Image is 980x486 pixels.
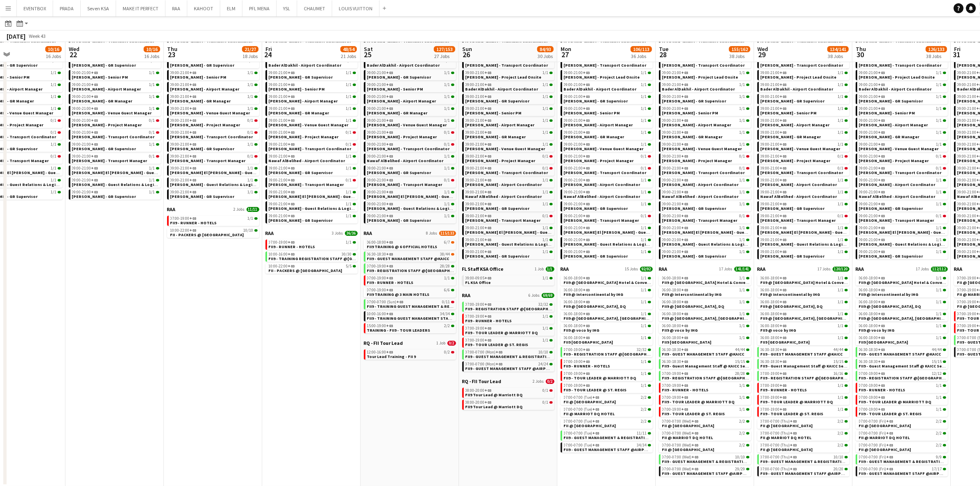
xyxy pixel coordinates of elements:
[485,94,492,99] span: +03
[269,110,329,116] span: Giuseppe Fontani - GR Manager
[288,106,295,111] span: +03
[72,130,159,139] a: 09:00-21:00+030/1[PERSON_NAME] - Transport Coordinator
[859,70,946,79] a: 09:00-21:00+031/1[PERSON_NAME] - Project Lead Onsite
[386,70,393,75] span: +03
[761,70,848,79] a: 09:00-21:00+031/1[PERSON_NAME] - Project Lead Onsite
[170,106,258,115] a: 09:00-21:00+031/1[PERSON_NAME] - Venue Guest Manager
[170,94,258,103] a: 09:00-21:00+031/1[PERSON_NAME] - GR Manager
[53,0,81,16] button: PRADA
[466,86,538,92] span: Bader AlDakhil - Airport Coordinator
[564,82,651,91] a: 09:00-21:00+031/1Bader AlDakhil - Airport Coordinator
[485,70,492,75] span: +03
[386,118,393,123] span: +03
[543,119,549,123] span: 1/1
[564,95,590,99] span: 09:00-21:00
[878,70,885,75] span: +03
[859,95,885,99] span: 09:00-21:00
[72,63,136,68] span: Basim Aqil - GR Supervisor
[936,119,942,123] span: 1/1
[51,59,57,63] span: 1/1
[72,94,159,103] a: 09:00-21:00+031/1[PERSON_NAME] - GR Manager
[859,58,946,67] a: 09:00-21:00+030/1[PERSON_NAME] - Transport Coordinator
[170,118,258,127] a: 09:00-21:00+030/1[PERSON_NAME] - Project Manager
[170,74,227,80] span: Diana Fazlitdinova - Senior PM
[859,63,942,68] span: Abed Hejazi - Transport Coordinator
[662,71,689,75] span: 09:00-21:00
[543,95,549,99] span: 1/1
[91,106,98,111] span: +03
[564,70,651,79] a: 09:00-21:00+031/1[PERSON_NAME] - Project Lead Onsite
[564,58,651,67] a: 09:00-21:00+030/1[PERSON_NAME] - Transport Coordinator
[740,107,745,111] span: 1/1
[269,94,356,103] a: 09:00-21:00+031/1[PERSON_NAME] - Airport Manager
[859,106,946,115] a: 09:00-21:00+031/1[PERSON_NAME] - Senior PM
[641,83,647,87] span: 1/1
[662,82,750,91] a: 09:00-21:00+031/1Bader AlDakhil - Airport Coordinator
[564,118,651,127] a: 09:00-21:00+031/1[PERSON_NAME] - Airport Manager
[878,94,885,99] span: +03
[859,118,946,127] a: 09:00-21:00+031/1[PERSON_NAME] - Airport Manager
[583,118,590,123] span: +03
[269,71,295,75] span: 09:00-21:00
[466,70,553,79] a: 09:00-21:00+031/1[PERSON_NAME] - Project Lead Onsite
[878,106,885,111] span: +03
[682,82,689,87] span: +03
[564,119,590,123] span: 09:00-21:00
[682,106,689,111] span: +03
[641,95,647,99] span: 1/1
[248,95,254,99] span: 1/1
[838,71,844,75] span: 1/1
[170,82,258,91] a: 09:00-21:00+031/1[PERSON_NAME] - Airport Manager
[761,94,848,103] a: 09:00-21:00+031/1[PERSON_NAME] - GR Supervisor
[72,83,98,87] span: 09:00-21:00
[269,95,295,99] span: 09:00-21:00
[72,86,141,92] span: Ghadi Othman - Airport Manager
[167,1,259,206] div: Elevated XP - Tural16 Jobs10/1609:00-21:00+030/1[PERSON_NAME] - Transport Coordinator09:00-21:00+...
[859,82,946,91] a: 09:00-21:00+031/1Bader AlDakhil - Airport Coordinator
[51,107,57,111] span: 1/1
[248,119,254,123] span: 0/1
[466,106,553,115] a: 09:00-21:00+031/1[PERSON_NAME] - Senior PM
[248,83,254,87] span: 1/1
[564,110,620,116] span: Diana Fazlitdinova - Senior PM
[367,98,436,104] span: Ghadi Othman - Airport Manager
[740,71,745,75] span: 1/1
[288,94,295,99] span: +03
[72,95,98,99] span: 09:00-21:00
[367,107,393,111] span: 09:00-21:00
[761,107,787,111] span: 09:00-21:00
[564,83,590,87] span: 09:00-21:00
[466,71,492,75] span: 09:00-21:00
[116,0,165,16] button: MAKE IT PERFECT
[367,82,454,91] a: 09:00-21:00+031/1[PERSON_NAME] - Senior PM
[583,94,590,99] span: +03
[936,95,942,99] span: 1/1
[761,58,848,67] a: 09:00-21:00+030/1[PERSON_NAME] - Transport Coordinator
[740,83,745,87] span: 1/1
[856,1,948,266] div: Elevated XP - Tural21 Jobs14/2109:00-21:00+030/1[PERSON_NAME] - Airport Coordinator09:00-21:00+03...
[346,107,352,111] span: 1/1
[248,71,254,75] span: 1/1
[269,130,356,139] a: 09:00-21:00+030/1[PERSON_NAME] - Project Manager
[265,1,358,230] div: Elevated XP - Tural18 Jobs12/1809:00-21:00+030/1[PERSON_NAME] - Transport Coordinator09:00-21:00+...
[190,70,197,75] span: +03
[662,70,750,79] a: 09:00-21:00+031/1[PERSON_NAME] - Project Lead Onsite
[466,122,535,128] span: Ghadi Othman - Airport Manager
[564,94,651,103] a: 09:00-21:00+031/1[PERSON_NAME] - GR Supervisor
[838,95,844,99] span: 1/1
[662,98,726,104] span: Basim Aqil - GR Supervisor
[466,82,553,91] a: 09:00-21:00+031/1Bader AlDakhil - Airport Coordinator
[662,74,738,80] span: Aysel Ahmadova - Project Lead Onsite
[149,107,155,111] span: 1/1
[81,0,116,16] button: Seven KSA
[190,82,197,87] span: +03
[346,95,352,99] span: 1/1
[170,95,197,99] span: 09:00-21:00
[936,71,942,75] span: 1/1
[662,107,689,111] span: 09:00-21:00
[72,58,159,67] a: 09:00-21:00+031/1[PERSON_NAME] - GR Supervisor
[878,82,885,87] span: +03
[367,83,393,87] span: 09:00-21:00
[859,98,923,104] span: Basim Aqil - GR Supervisor
[170,130,258,139] a: 09:00-21:00+030/1[PERSON_NAME] - Transport Coordinator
